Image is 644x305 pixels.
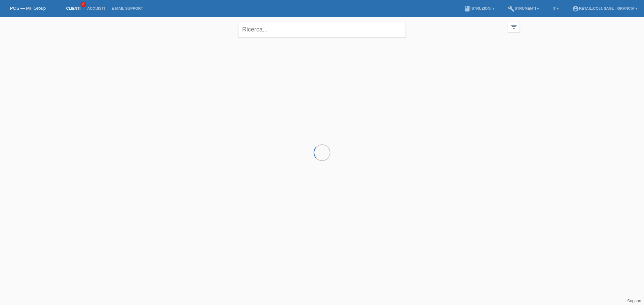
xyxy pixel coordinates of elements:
span: 2 [80,2,86,7]
a: E-mail Support [108,6,147,10]
a: IT ▾ [549,6,562,10]
i: account_circle [572,5,579,12]
input: Ricerca... [238,22,406,37]
a: bookIstruzioni ▾ [461,6,498,10]
a: POS — MF Group [10,6,46,11]
a: Acquisti [84,6,108,10]
i: book [464,5,471,12]
a: account_circleRetail.Co51 Sagl - Grancia ▾ [569,6,641,10]
i: filter_list [510,23,518,30]
i: build [508,5,515,12]
a: buildStrumenti ▾ [504,6,542,10]
a: Support [627,299,641,303]
a: Clienti [63,6,84,10]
